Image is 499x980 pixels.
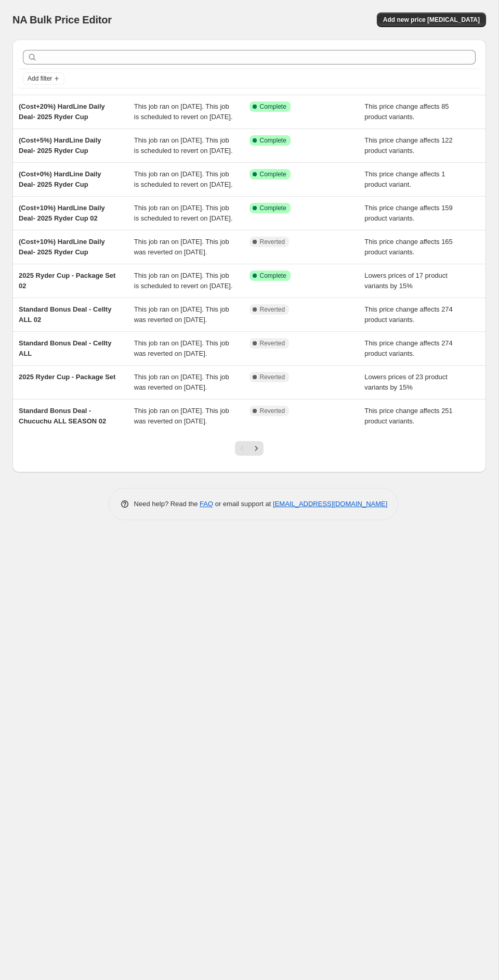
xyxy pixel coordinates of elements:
span: This job ran on [DATE]. This job is scheduled to revert on [DATE]. [134,272,233,290]
span: Reverted [260,339,285,347]
span: This price change affects 251 product variants. [364,407,453,425]
button: Add filter [23,72,64,85]
span: Standard Bonus Deal - Cellty ALL [19,339,111,357]
nav: Pagination [235,441,264,456]
span: This job ran on [DATE]. This job is scheduled to revert on [DATE]. [134,136,233,154]
span: This price change affects 165 product variants. [364,238,453,256]
span: Add filter [28,74,52,83]
span: Reverted [260,305,285,314]
span: or email support at [213,500,273,508]
span: This job ran on [DATE]. This job was reverted on [DATE]. [134,407,229,425]
span: (Cost+5%) HardLine Daily Deal- 2025 Ryder Cup [19,136,101,154]
span: Complete [260,102,286,111]
span: This job ran on [DATE]. This job was reverted on [DATE]. [134,238,229,256]
span: Complete [260,204,286,212]
span: Reverted [260,238,285,246]
a: FAQ [200,500,213,508]
span: This price change affects 274 product variants. [364,305,453,324]
span: (Cost+20%) HardLine Daily Deal- 2025 Ryder Cup [19,102,105,121]
span: This job ran on [DATE]. This job is scheduled to revert on [DATE]. [134,102,233,121]
span: This job ran on [DATE]. This job is scheduled to revert on [DATE]. [134,204,233,222]
span: NA Bulk Price Editor [12,14,112,25]
span: This price change affects 1 product variant. [364,170,445,188]
span: Lowers prices of 23 product variants by 15% [364,373,448,391]
span: This job ran on [DATE]. This job was reverted on [DATE]. [134,373,229,391]
span: Complete [260,170,286,178]
span: (Cost+10%) HardLine Daily Deal- 2025 Ryder Cup [19,238,105,256]
span: Complete [260,272,286,280]
span: Need help? Read the [134,500,200,508]
span: 2025 Ryder Cup - Package Set [19,373,115,381]
span: This job ran on [DATE]. This job was reverted on [DATE]. [134,339,229,357]
span: This price change affects 159 product variants. [364,204,453,222]
span: Standard Bonus Deal - Chucuchu ALL SEASON 02 [19,407,106,425]
button: Next [249,441,264,456]
button: Add new price [MEDICAL_DATA] [377,12,486,27]
span: Lowers prices of 17 product variants by 15% [364,272,448,290]
span: Reverted [260,407,285,415]
span: Complete [260,136,286,145]
span: Standard Bonus Deal - Cellty ALL 02 [19,305,111,324]
span: This job ran on [DATE]. This job is scheduled to revert on [DATE]. [134,170,233,188]
span: Reverted [260,373,285,381]
span: (Cost+10%) HardLine Daily Deal- 2025 Ryder Cup 02 [19,204,105,222]
span: This price change affects 85 product variants. [364,102,449,121]
a: [EMAIL_ADDRESS][DOMAIN_NAME] [273,500,387,508]
span: Add new price [MEDICAL_DATA] [383,16,480,24]
span: This job ran on [DATE]. This job was reverted on [DATE]. [134,305,229,324]
span: 2025 Ryder Cup - Package Set 02 [19,272,115,290]
span: This price change affects 274 product variants. [364,339,453,357]
span: (Cost+0%) HardLine Daily Deal- 2025 Ryder Cup [19,170,101,188]
span: This price change affects 122 product variants. [364,136,453,154]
